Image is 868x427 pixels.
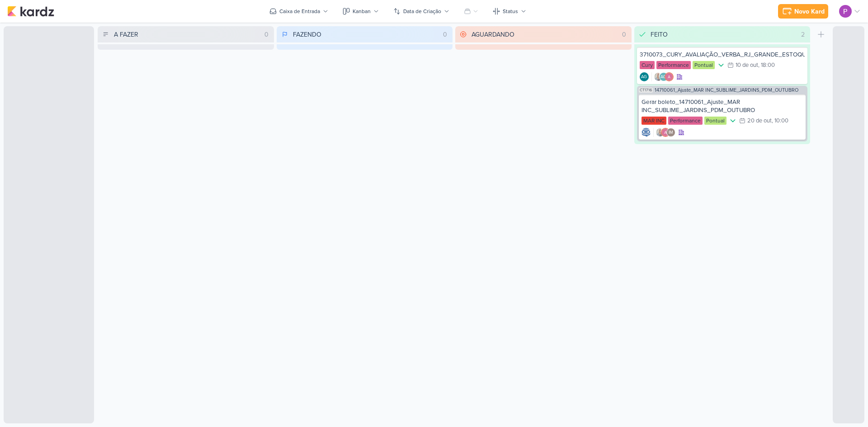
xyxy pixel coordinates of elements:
div: Pontual [693,61,715,69]
div: Gerar boleto_14710061_Ajuste_MAR INC_SUBLIME_JARDINS_PDM_OUTUBRO [642,98,803,114]
div: Prioridade Baixa [717,61,726,70]
div: Aline Gimenez Graciano [640,72,649,81]
div: 10 de out [736,62,758,68]
img: Alessandra Gomes [661,128,670,137]
img: Caroline Traven De Andrade [642,128,651,137]
p: AG [641,75,647,80]
div: Criador(a): Aline Gimenez Graciano [640,72,649,81]
div: Aline Gimenez Graciano [659,72,668,81]
div: Performance [668,117,703,125]
div: 3710073_CURY_AVALIAÇÃO_VERBA_RJ_GRANDE_ESTOQUE_ZONA_OESTE [640,51,805,59]
span: 14710061_Ajuste_MAR INC_SUBLIME_JARDINS_PDM_OUTUBRO [655,88,798,93]
button: Novo Kard [778,4,828,19]
div: Colaboradores: Iara Santos, Aline Gimenez Graciano, Alessandra Gomes [651,72,674,81]
p: AG [660,75,666,80]
div: Cury [640,61,655,69]
div: , 18:00 [758,62,775,68]
img: kardz.app [7,6,54,17]
div: Colaboradores: Iara Santos, Alessandra Gomes, Isabella Machado Guimarães [653,128,675,137]
div: 0 [261,30,272,39]
div: Pontual [704,117,726,125]
div: 0 [618,30,630,39]
div: 2 [797,30,808,39]
div: Criador(a): Caroline Traven De Andrade [642,128,651,137]
div: Prioridade Baixa [728,116,737,125]
div: , 10:00 [772,118,788,124]
img: Alessandra Gomes [665,72,674,81]
span: CT1716 [639,88,653,93]
img: Distribuição Time Estratégico [839,5,852,18]
div: Performance [656,61,691,69]
p: IM [669,131,673,135]
div: MAR INC [642,117,666,125]
div: Novo Kard [794,7,825,16]
img: Iara Santos [656,128,665,137]
div: 0 [439,30,451,39]
img: Iara Santos [654,72,663,81]
div: Isabella Machado Guimarães [666,128,675,137]
div: 20 de out [747,118,772,124]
